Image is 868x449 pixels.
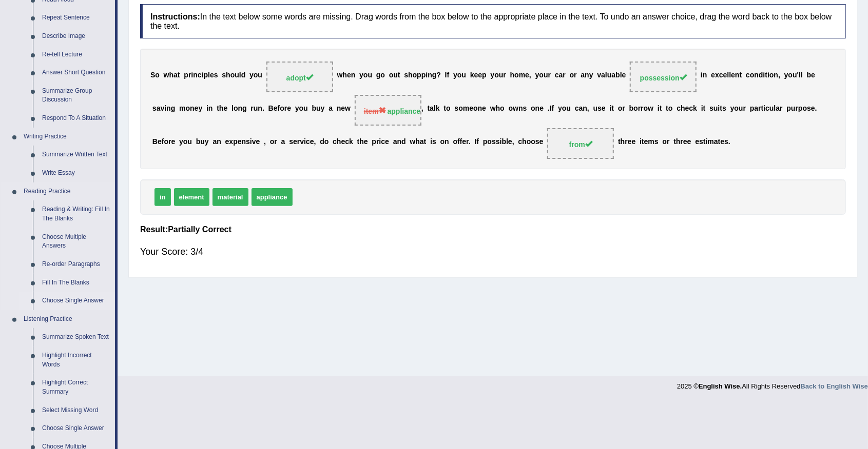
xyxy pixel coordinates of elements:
b: e [210,71,214,79]
b: p [421,71,426,79]
b: r [284,105,287,113]
b: e [811,105,815,113]
b: y [558,105,562,113]
b: d [759,71,763,79]
b: w [337,71,343,79]
b: p [204,71,208,79]
b: e [685,105,689,113]
b: r [780,105,782,113]
b: d [241,71,246,79]
b: a [213,138,217,146]
b: r [623,105,625,113]
b: s [709,105,713,113]
b: ? [436,71,441,79]
b: y [359,71,363,79]
b: o [155,71,160,79]
b: o [539,71,544,79]
b: e [341,105,345,113]
b: b [615,71,620,79]
b: o [500,105,505,113]
b: n [703,71,707,79]
b: s [597,105,602,113]
b: h [510,71,515,79]
b: e [811,71,815,79]
b: m [519,71,525,79]
a: Choose Single Answer [37,419,115,438]
b: o [280,105,284,113]
b: l [208,71,210,79]
b: u [793,71,797,79]
b: r [796,105,798,113]
b: n [193,71,198,79]
b: p [798,105,803,113]
b: I [550,105,552,113]
b: e [293,138,297,146]
b: e [274,105,278,113]
b: i [701,105,703,113]
b: b [196,138,201,146]
b: y [249,71,254,79]
b: y [589,71,593,79]
span: Drop target [355,95,421,126]
b: s [807,105,811,113]
b: e [525,71,529,79]
b: a [776,105,780,113]
b: m [463,105,469,113]
b: u [461,71,466,79]
b: a [430,105,434,113]
b: a [173,71,178,79]
b: u [316,105,321,113]
b: o [803,105,807,113]
a: Repeat Sentence [37,9,115,27]
b: n [217,138,221,146]
a: Re-order Paragraphs [37,255,115,274]
b: s [523,105,527,113]
b: e [238,138,242,146]
b: e [158,138,162,146]
b: r [548,71,551,79]
b: o [788,71,793,79]
b: u [303,105,308,113]
b: o [473,105,478,113]
a: Re-tell Lecture [37,46,115,64]
b: l [774,105,776,113]
b: a [559,71,563,79]
b: o [750,71,755,79]
b: e [474,71,478,79]
b: b [629,105,634,113]
b: , [587,105,589,113]
b: t [612,105,614,113]
b: b [807,71,812,79]
b: e [287,105,291,113]
b: i [202,71,204,79]
b: u [187,138,192,146]
b: v [160,105,164,113]
b: o [531,105,535,113]
b: t [666,105,668,113]
b: u [791,105,796,113]
b: c [198,71,202,79]
b: t [398,71,400,79]
b: u [499,71,504,79]
b: c [746,71,750,79]
b: e [602,105,606,113]
b: r [758,105,761,113]
b: n [535,105,540,113]
b: o [380,71,385,79]
b: o [458,105,463,113]
a: Back to English Wise [801,382,868,390]
b: w [490,105,496,113]
b: n [166,105,171,113]
b: h [219,105,224,113]
b: e [224,105,228,113]
strong: appliance [388,107,421,115]
b: u [567,105,571,113]
span: Drop target [266,62,333,92]
b: u [235,71,239,79]
b: a [612,71,616,79]
b: h [342,71,347,79]
b: B [268,105,274,113]
b: t [761,105,764,113]
b: y [295,105,299,113]
b: l [727,71,729,79]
